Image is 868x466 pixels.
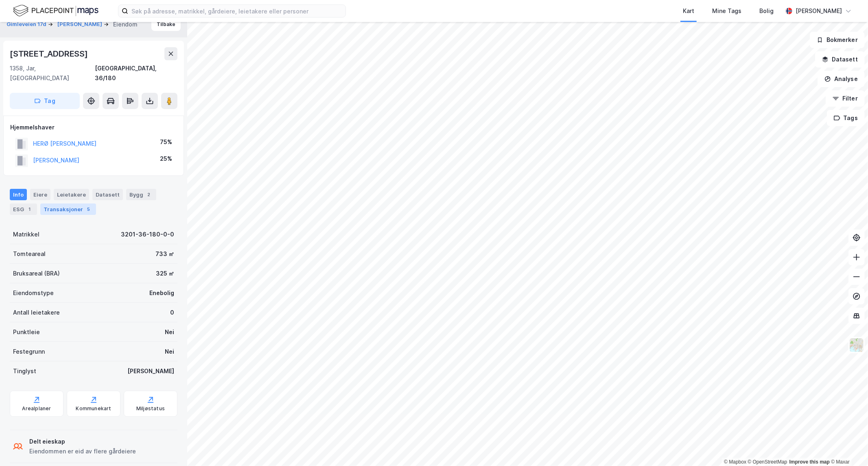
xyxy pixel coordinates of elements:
[826,90,865,107] button: Filter
[40,203,96,215] div: Transaksjoner
[849,337,864,353] img: Z
[151,18,181,31] button: Tilbake
[76,405,111,412] div: Kommunekart
[13,288,54,298] div: Eiendomstype
[815,51,865,68] button: Datasett
[30,189,50,200] div: Eiere
[92,189,123,200] div: Datasett
[156,269,174,278] div: 325 ㎡
[683,6,694,16] div: Kart
[13,230,39,239] div: Matrikkel
[724,459,746,465] a: Mapbox
[827,427,868,466] iframe: Chat Widget
[818,71,865,87] button: Analyse
[165,347,174,357] div: Nei
[145,190,153,199] div: 2
[759,6,774,16] div: Bolig
[29,446,136,456] div: Eiendommen er eid av flere gårdeiere
[95,63,177,83] div: [GEOGRAPHIC_DATA], 36/180
[121,230,174,239] div: 3201-36-180-0-0
[22,405,51,412] div: Arealplaner
[827,427,868,466] div: Kontrollprogram for chat
[85,205,93,213] div: 5
[10,93,80,109] button: Tag
[170,308,174,317] div: 0
[10,203,37,215] div: ESG
[57,20,104,28] button: [PERSON_NAME]
[128,5,345,17] input: Søk på adresse, matrikkel, gårdeiere, leietakere eller personer
[10,47,90,60] div: [STREET_ADDRESS]
[712,6,741,16] div: Mine Tags
[160,154,172,164] div: 25%
[748,459,787,465] a: OpenStreetMap
[13,249,46,259] div: Tomteareal
[789,459,830,465] a: Improve this map
[10,63,95,83] div: 1358, Jar, [GEOGRAPHIC_DATA]
[126,189,156,200] div: Bygg
[810,32,865,48] button: Bokmerker
[13,366,36,376] div: Tinglyst
[113,20,138,29] div: Eiendom
[7,20,48,28] button: Gimleveien 17d
[149,288,174,298] div: Enebolig
[796,6,842,16] div: [PERSON_NAME]
[13,327,40,337] div: Punktleie
[29,437,136,446] div: Delt eieskap
[827,110,865,126] button: Tags
[13,4,98,18] img: logo.f888ab2527a4732fd821a326f86c7f29.svg
[10,123,177,132] div: Hjemmelshaver
[13,308,60,317] div: Antall leietakere
[165,327,174,337] div: Nei
[155,249,174,259] div: 733 ㎡
[136,405,165,412] div: Miljøstatus
[160,137,172,147] div: 75%
[13,269,60,278] div: Bruksareal (BRA)
[10,189,27,200] div: Info
[13,347,45,357] div: Festegrunn
[54,189,89,200] div: Leietakere
[127,366,174,376] div: [PERSON_NAME]
[26,205,34,213] div: 1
